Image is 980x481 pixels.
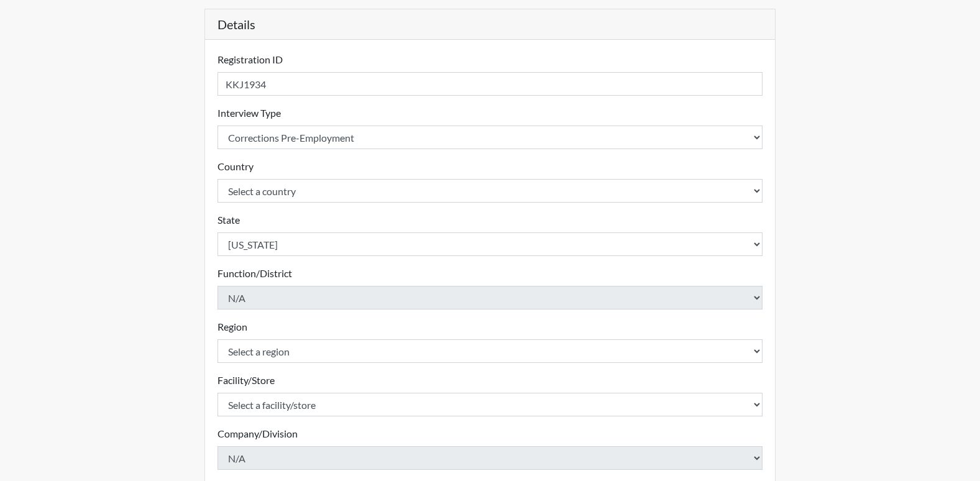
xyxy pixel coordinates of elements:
label: Registration ID [218,52,283,67]
label: Function/District [218,266,292,281]
h5: Details [205,9,776,40]
label: Country [218,159,254,174]
label: Interview Type [218,106,281,121]
label: State [218,213,240,227]
label: Facility/Store [218,373,275,388]
input: Insert a Registration ID, which needs to be a unique alphanumeric value for each interviewee [218,72,763,96]
label: Company/Division [218,426,298,441]
label: Region [218,319,247,334]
